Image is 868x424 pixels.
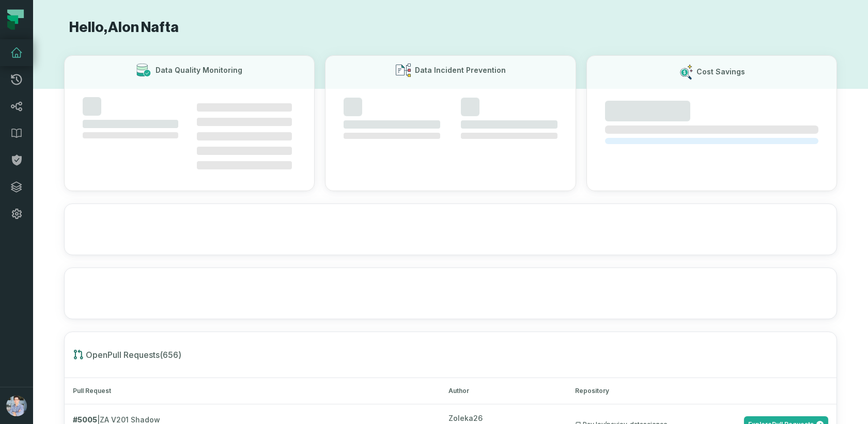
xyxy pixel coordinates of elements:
[586,55,837,191] button: Cost Savings
[73,415,97,424] strong: # 5005
[64,55,315,191] button: Data Quality Monitoring
[6,396,27,416] img: avatar of Alon Nafta
[65,378,440,404] th: Pull Request
[440,378,567,404] th: Author
[448,413,559,423] div: Zoleka26
[325,55,576,191] button: Data Incident Prevention
[696,67,745,77] h3: Cost Savings
[567,378,836,404] th: Repository
[156,65,242,75] h3: Data Quality Monitoring
[64,19,837,37] h1: Hello, Alon Nafta
[73,349,845,361] h1: Open Pull Requests ( 656 )
[415,65,506,75] h3: Data Incident Prevention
